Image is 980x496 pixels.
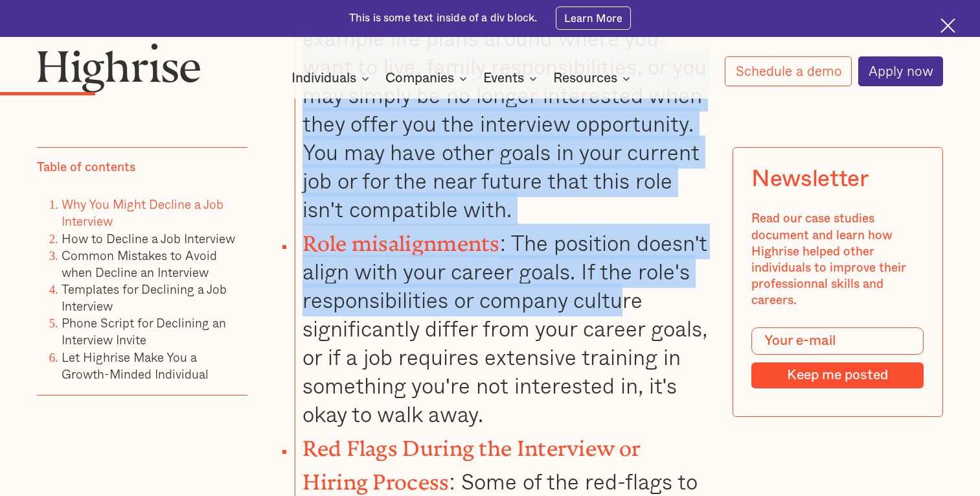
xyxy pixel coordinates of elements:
[385,71,471,86] div: Companies
[37,160,135,176] div: Table of contents
[858,56,944,86] a: Apply now
[553,71,634,86] div: Resources
[62,195,223,231] a: Why You Might Decline a Job Interview
[940,18,955,33] img: Cross icon
[752,211,924,309] div: Read our case studies document and learn how Highrise helped other individuals to improve their p...
[752,327,924,388] form: Modal Form
[62,279,227,315] a: Templates for Declining a Job Interview
[37,43,201,92] img: Highrise logo
[62,348,209,383] a: Let Highrise Make You a Growth-Minded Individual
[556,6,632,30] a: Learn More
[752,327,924,355] input: Your e-mail
[725,56,852,86] a: Schedule a demo
[483,71,524,86] div: Events
[752,166,869,193] div: Newsletter
[752,362,924,388] input: Keep me posted
[553,71,617,86] div: Resources
[349,11,538,26] div: This is some text inside of a div block.
[302,436,641,484] strong: Red Flags During the Interview or Hiring Process
[483,71,541,86] div: Events
[385,71,454,86] div: Companies
[62,314,226,349] a: Phone Script for Declining an Interview Invite
[302,231,499,245] strong: Role misalignments
[291,71,356,86] div: Individuals
[295,224,711,429] li: : The position doesn't align with your career goals. If the role's responsibilities or company cu...
[291,71,373,86] div: Individuals
[62,246,217,281] a: Common Mistakes to Avoid when Decline an Interview
[62,229,235,248] a: How to Decline a Job Interview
